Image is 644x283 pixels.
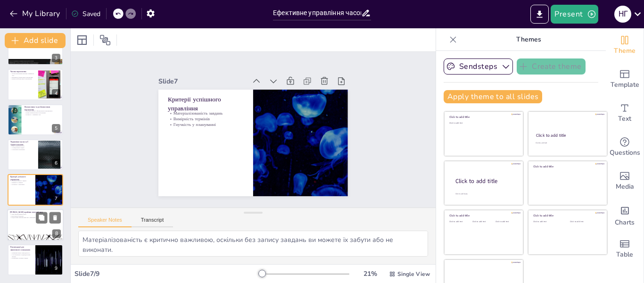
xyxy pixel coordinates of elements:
[5,33,66,48] button: Add slide
[10,76,35,78] p: Важливість збалансованої перспективи
[449,122,517,125] div: Click to add text
[8,104,63,135] div: 5
[10,183,33,185] p: Гнучкість у плануванні
[449,221,471,223] div: Click to add text
[8,34,63,65] div: 3
[24,114,60,116] p: Гнучкість у сприйнятті часу
[606,232,644,266] div: Add a table
[36,212,47,223] button: Duplicate Slide
[614,5,631,24] button: Н Г
[10,141,35,146] p: Управління часом за Г. Архангельським
[71,9,100,18] div: Saved
[606,198,644,232] div: Add charts and graphs
[449,115,517,119] div: Click to add title
[52,124,60,133] div: 5
[78,217,132,227] button: Speaker Notes
[10,149,35,150] p: Стратегічне планування
[10,213,61,215] p: Чітке формулювання цілей
[455,192,515,195] div: Click to add body
[52,159,60,167] div: 6
[10,210,61,213] p: [PERSON_NAME] прийоми економії часу
[455,177,516,185] div: Click to add title
[606,130,644,164] div: Get real-time input from your audience
[24,112,60,114] p: Ризики розбалансованої перспективи
[606,164,644,198] div: Add images, graphics, shapes or video
[472,221,494,223] div: Click to add text
[10,215,61,217] p: Врахування біоритмів
[273,6,361,20] input: Insert title
[24,106,60,111] p: Збалансована та розбалансована перспектива
[606,96,644,130] div: Add text boxes
[7,6,64,21] button: My Library
[10,254,33,257] p: Спостереження за індивідуальним ритмом
[52,89,60,98] div: 4
[10,73,35,76] p: Часова перспектива визначає сприйняття часу
[10,258,33,259] p: Планування основних завдань
[52,194,60,203] div: 7
[10,176,33,181] p: Критерії успішного управління
[495,221,517,223] div: Click to add text
[10,70,35,73] p: Часова перспектива
[99,34,111,46] span: Position
[533,214,601,217] div: Click to add title
[132,217,173,227] button: Transcript
[397,270,430,278] span: Single View
[259,53,295,125] p: Гнучкість у плануванні
[614,6,631,23] div: Н Г
[618,114,631,124] span: Text
[10,145,35,147] p: Рівні управління часом
[8,139,63,170] div: 6
[50,212,61,223] button: Delete Slide
[74,33,90,48] div: Layout
[52,264,60,273] div: 9
[606,28,644,62] div: Change the overall theme
[10,246,33,251] p: Рекомендації для ефективного планування
[272,59,320,135] p: Критерії успішного управління
[10,180,33,182] p: Матеріалізованість завдань
[533,221,563,223] div: Click to add text
[10,252,33,254] p: Найвищий рівень працездатності
[461,28,596,51] p: Themes
[536,133,599,138] div: Click to add title
[270,58,306,129] p: Матеріалізованість завдань
[8,174,63,205] div: 7
[7,209,64,241] div: 8
[264,55,300,127] p: Вимірність термінів
[533,165,601,168] div: Click to add title
[615,217,635,228] span: Charts
[449,214,517,217] div: Click to add title
[359,269,381,278] div: 21 %
[297,61,340,145] div: Slide 7
[52,54,60,62] div: 3
[10,147,35,149] p: Упорядкування завдань
[8,69,63,100] div: 4
[530,5,549,24] button: Export to PowerPoint
[517,58,586,75] button: Create theme
[8,244,63,275] div: 9
[444,58,513,75] button: Sendsteps
[78,231,428,257] textarea: Матеріалізованість є критично важливою, оскільки без запису завдань ви можете їх забути або не ви...
[616,250,633,260] span: Table
[616,182,634,192] span: Media
[10,216,61,218] p: Продуктивне використання часу очікування
[74,269,259,278] div: Slide 7 / 9
[536,142,598,144] div: Click to add text
[614,46,636,56] span: Theme
[24,110,60,112] p: Позитивні емоції зі збалансованою перспективою
[610,148,640,158] span: Questions
[10,182,33,184] p: Вимірність термінів
[606,62,644,96] div: Add ready made slides
[551,5,598,24] button: Present
[52,229,61,238] div: 8
[570,221,600,223] div: Click to add text
[444,90,542,103] button: Apply theme to all slides
[611,80,639,90] span: Template
[10,78,35,80] p: Ризики розбалансованої перспективи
